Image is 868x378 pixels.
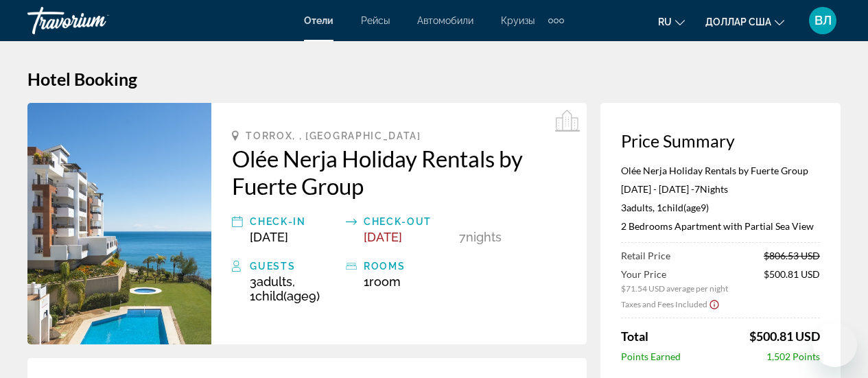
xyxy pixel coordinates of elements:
span: Nights [700,183,728,195]
div: Check-in [250,213,339,230]
span: [DATE] [364,230,402,244]
h1: Hotel Booking [27,69,841,89]
font: доллар США [705,16,771,27]
div: Guests [250,258,339,274]
span: 3 [250,274,292,289]
span: $500.81 USD [764,268,820,294]
span: Taxes and Fees Included [621,299,707,309]
span: 3 [621,202,653,213]
span: Adults [626,202,653,213]
a: Olée Nerja Holiday Rentals by Fuerte Group [232,145,566,200]
button: Меню пользователя [805,6,841,35]
div: Check-out [364,213,453,230]
p: Olée Nerja Holiday Rentals by Fuerte Group [621,165,820,176]
p: [DATE] - [DATE] - [621,183,820,195]
span: $500.81 USD [749,329,820,344]
a: Травориум [27,3,165,38]
a: Рейсы [361,15,390,26]
span: Age [686,202,701,213]
span: Nights [466,230,502,244]
span: Your Price [621,268,728,280]
span: , 1 [653,202,709,213]
font: ВЛ [814,13,832,27]
span: Child [255,289,283,303]
span: ( 9) [255,289,320,303]
span: 1 [364,274,401,289]
span: Total [621,329,648,344]
iframe: Кнопка запуска окна обмена сообщениями [813,323,857,367]
span: Age [287,289,309,303]
a: Круизы [501,15,535,26]
a: Отели [304,15,333,26]
span: , 1 [250,274,320,303]
p: 2 Bedrooms Apartment with Partial Sea View [621,220,820,232]
span: [DATE] [250,230,288,244]
div: rooms [364,258,453,274]
button: Show Taxes and Fees breakdown [621,297,720,311]
button: Изменить язык [658,12,685,32]
span: Adults [257,274,292,289]
span: Child [662,202,683,213]
span: $71.54 USD average per night [621,283,728,294]
span: 1,502 Points [766,351,820,362]
button: Дополнительные элементы навигации [548,10,564,32]
span: $806.53 USD [764,250,820,261]
button: Show Taxes and Fees disclaimer [709,298,720,310]
a: Автомобили [417,15,473,26]
span: ( 9) [662,202,709,213]
button: Изменить валюту [705,12,784,32]
span: Points Earned [621,351,681,362]
span: Room [369,274,401,289]
span: 7 [459,230,466,244]
span: 7 [694,183,700,195]
span: Torrox, , [GEOGRAPHIC_DATA] [246,130,421,141]
font: ru [658,16,672,27]
span: Retail Price [621,250,670,261]
h3: Price Summary [621,130,820,151]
